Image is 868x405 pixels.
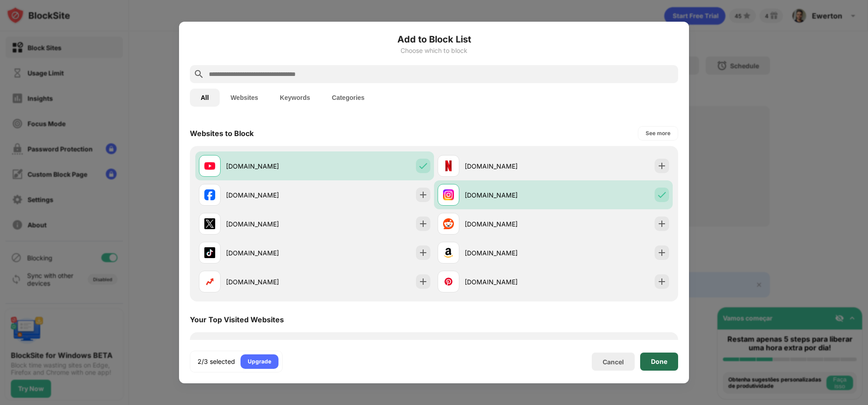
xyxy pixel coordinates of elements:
[465,161,553,171] div: [DOMAIN_NAME]
[190,47,678,54] div: Choose which to block
[465,277,553,287] div: [DOMAIN_NAME]
[193,69,204,80] img: search.svg
[190,33,678,46] h6: Add to Block List
[190,129,254,138] div: Websites to Block
[443,218,454,229] img: favicons
[204,189,215,200] img: favicons
[204,218,215,229] img: favicons
[651,358,667,365] div: Done
[321,89,375,107] button: Categories
[204,276,215,287] img: favicons
[226,219,315,229] div: [DOMAIN_NAME]
[226,248,315,258] div: [DOMAIN_NAME]
[269,89,321,107] button: Keywords
[226,190,315,200] div: [DOMAIN_NAME]
[204,247,215,258] img: favicons
[226,277,315,287] div: [DOMAIN_NAME]
[190,315,284,324] div: Your Top Visited Websites
[248,357,271,366] div: Upgrade
[465,219,553,229] div: [DOMAIN_NAME]
[465,248,553,258] div: [DOMAIN_NAME]
[198,357,235,366] div: 2/3 selected
[443,160,454,171] img: favicons
[443,247,454,258] img: favicons
[465,190,553,200] div: [DOMAIN_NAME]
[220,89,269,107] button: Websites
[443,189,454,200] img: favicons
[443,276,454,287] img: favicons
[190,89,220,107] button: All
[603,358,624,366] div: Cancel
[204,160,215,171] img: favicons
[226,161,315,171] div: [DOMAIN_NAME]
[646,129,670,138] div: See more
